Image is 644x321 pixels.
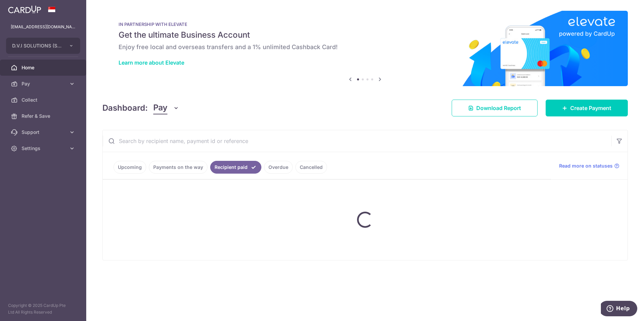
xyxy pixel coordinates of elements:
a: Learn more about Elevate [119,59,184,66]
span: Refer & Save [22,113,66,119]
h6: Enjoy free local and overseas transfers and a 1% unlimited Cashback Card! [119,43,612,51]
span: Pay [22,80,66,87]
span: Read more on statuses [559,163,613,169]
span: Support [22,129,66,136]
button: D.V.I SOLUTIONS (S) PTE. LTD. [6,38,80,54]
span: Pay [153,102,167,114]
p: IN PARTNERSHIP WITH ELEVATE [119,22,612,27]
span: Home [22,64,66,71]
span: Settings [22,145,66,152]
span: Download Report [476,104,521,112]
img: CardUp [8,5,41,13]
h5: Get the ultimate Business Account [119,30,612,40]
input: Search by recipient name, payment id or reference [103,130,611,152]
p: [EMAIL_ADDRESS][DOMAIN_NAME] [11,24,75,30]
button: Pay [153,102,179,114]
span: Create Payment [570,104,611,112]
a: Create Payment [546,100,628,116]
a: Recipient paid [210,161,261,174]
span: D.V.I SOLUTIONS (S) PTE. LTD. [12,42,62,49]
span: Collect [22,97,66,103]
a: Read more on statuses [559,163,619,169]
a: Download Report [452,100,538,116]
h4: Dashboard: [102,102,148,114]
iframe: Opens a widget where you can find more information [601,301,637,318]
img: Renovation banner [102,11,628,86]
